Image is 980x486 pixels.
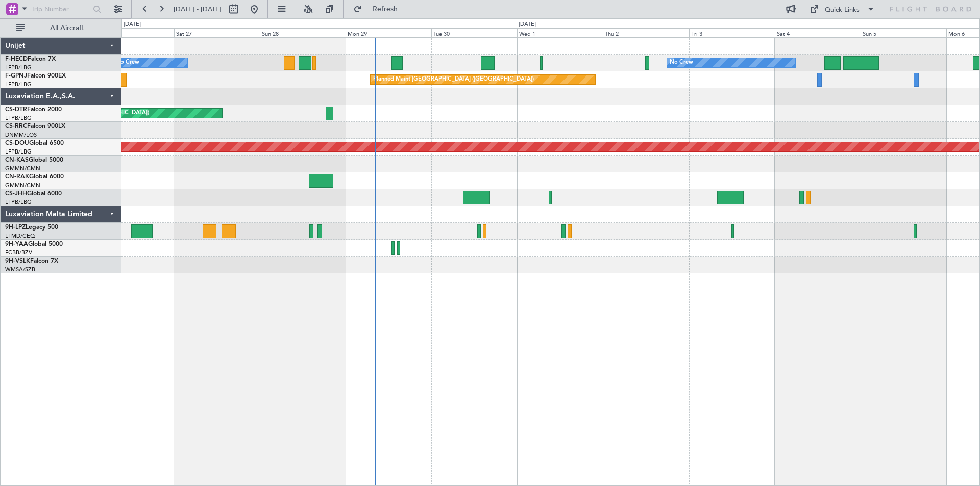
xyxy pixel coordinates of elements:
[5,73,27,79] span: F-GPNJ
[5,107,62,113] a: CS-DTRFalcon 2000
[5,182,40,189] a: GMMN/CMN
[5,224,58,231] a: 9H-LPZLegacy 500
[689,28,775,37] div: Fri 3
[5,157,63,163] a: CN-KASGlobal 5000
[349,1,410,17] button: Refresh
[5,258,58,264] a: 9H-VSLKFalcon 7X
[373,72,534,87] div: Planned Maint [GEOGRAPHIC_DATA] ([GEOGRAPHIC_DATA])
[5,140,64,146] a: CS-DOUGlobal 6500
[5,64,32,71] a: LFPB/LBG
[5,73,66,79] a: F-GPNJFalcon 900EX
[670,55,693,70] div: No Crew
[519,20,536,29] div: [DATE]
[603,28,689,37] div: Thu 2
[5,114,32,122] a: LFPB/LBG
[5,157,29,163] span: CN-KAS
[88,28,174,37] div: Fri 26
[5,123,27,130] span: CS-RRC
[5,241,63,247] a: 9H-YAAGlobal 5000
[5,174,29,180] span: CN-RAK
[5,232,35,240] a: LFMD/CEQ
[174,5,222,14] span: [DATE] - [DATE]
[517,28,603,37] div: Wed 1
[11,20,111,36] button: All Aircraft
[5,174,64,180] a: CN-RAKGlobal 6000
[5,191,62,197] a: CS-JHHGlobal 6000
[5,241,28,247] span: 9H-YAA
[31,2,90,17] input: Trip Number
[825,5,860,15] div: Quick Links
[775,28,861,37] div: Sat 4
[5,107,27,113] span: CS-DTR
[124,20,141,29] div: [DATE]
[5,140,29,146] span: CS-DOU
[5,123,65,130] a: CS-RRCFalcon 900LX
[5,81,32,88] a: LFPB/LBG
[5,165,40,172] a: GMMN/CMN
[5,198,32,206] a: LFPB/LBG
[804,1,880,17] button: Quick Links
[431,28,517,37] div: Tue 30
[5,56,28,62] span: F-HECD
[5,131,37,139] a: DNMM/LOS
[5,266,35,273] a: WMSA/SZB
[861,28,946,37] div: Sun 5
[27,24,108,32] span: All Aircraft
[5,148,32,156] a: LFPB/LBG
[260,28,346,37] div: Sun 28
[5,258,30,264] span: 9H-VSLK
[5,191,27,197] span: CS-JHH
[174,28,260,37] div: Sat 27
[5,249,32,257] a: FCBB/BZV
[5,224,26,231] span: 9H-LPZ
[346,28,431,37] div: Mon 29
[116,55,139,70] div: No Crew
[5,56,56,62] a: F-HECDFalcon 7X
[364,6,407,13] span: Refresh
